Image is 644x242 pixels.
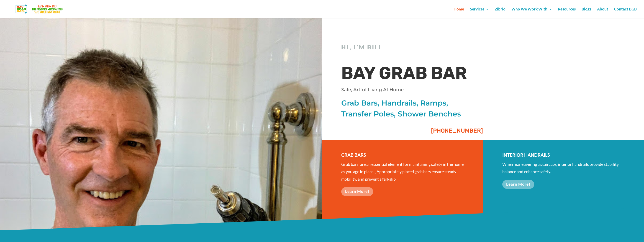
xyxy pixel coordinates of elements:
span: [PHONE_NUMBER] [431,127,483,134]
h3: INTERIOR HANDRAILS [502,151,625,161]
a: Who We Work With [511,8,552,18]
h3: GRAB BARS [341,151,464,161]
h1: BAY GRAB BAR [341,62,478,87]
p: Safe, Artful Living At Home [341,86,478,93]
a: Zibrio [495,8,505,18]
a: Learn More! [341,187,373,196]
a: Services [470,8,489,18]
a: Blogs [582,8,591,18]
a: Resources [558,8,576,18]
img: Bay Grab Bar [8,3,72,15]
span: When maneuvering a staircase, interior handrails provide stability, balance and enhance safety. [502,162,619,174]
a: Contact BGB [614,8,637,18]
a: Home [454,8,464,18]
a: Learn More! [502,180,534,189]
a: About [597,8,608,18]
h2: Hi, I’m Bill [341,44,478,53]
p: Grab Bars, Handrails, Ramps, Transfer Poles, Shower Benches [341,98,478,119]
span: Grab bars are an essential element for maintaining safety in the home as you age in place. , Appr... [341,162,464,181]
